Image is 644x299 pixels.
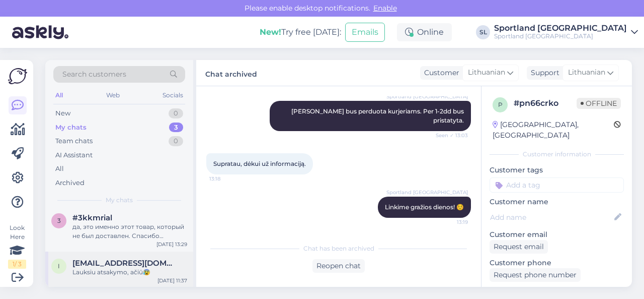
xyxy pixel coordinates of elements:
[156,241,187,248] div: [DATE] 13:29
[345,23,385,42] button: Emails
[498,101,503,108] span: p
[494,24,627,32] div: Sportland [GEOGRAPHIC_DATA]
[568,67,605,78] span: Lithuanian
[260,27,281,37] b: New!
[490,258,624,268] p: Customer phone
[397,23,452,41] div: Online
[169,123,183,133] div: 3
[72,213,112,222] span: #3kkmrial
[157,277,187,284] div: [DATE] 11:37
[420,68,459,78] div: Customer
[169,136,183,146] div: 0
[430,218,468,226] span: 13:19
[476,25,490,39] div: SL
[106,196,133,205] span: My chats
[291,107,465,124] span: [PERSON_NAME] bus perduota kurjeriams. Per 1-2dd bus pristatyta.
[205,66,257,80] label: Chat archived
[494,24,638,40] a: Sportland [GEOGRAPHIC_DATA]Sportland [GEOGRAPHIC_DATA]
[312,259,365,273] div: Reopen chat
[72,222,187,241] div: да, это именно этот товар, который не был доставлен. Спасибо большое, буду ждать от вас новой инф...
[72,268,187,277] div: Lauksiu atsakymo, ačiū😰
[490,229,624,240] p: Customer email
[370,4,400,13] span: Enable
[430,132,468,139] span: Seen ✓ 13:03
[527,68,559,78] div: Support
[213,160,306,167] span: Supratau, dėkui už informaciją.
[55,108,70,118] div: New
[493,119,614,141] div: [GEOGRAPHIC_DATA], [GEOGRAPHIC_DATA]
[8,260,26,269] div: 1 / 3
[72,259,177,268] span: inessakonoplya1999@gmail.com
[53,89,65,102] div: All
[62,69,126,80] span: Search customers
[490,177,624,193] input: Add a tag
[490,286,624,296] p: Visited pages
[169,108,183,118] div: 0
[55,150,93,160] div: AI Assistant
[386,189,468,196] span: Sportland [GEOGRAPHIC_DATA]
[160,89,185,102] div: Socials
[490,197,624,207] p: Customer name
[490,212,612,223] input: Add name
[490,150,624,159] div: Customer information
[55,164,64,174] div: All
[468,67,505,78] span: Lithuanian
[490,268,581,282] div: Request phone number
[490,240,548,254] div: Request email
[8,68,27,84] img: Askly Logo
[386,93,468,100] span: Sportland [GEOGRAPHIC_DATA]
[494,32,627,40] div: Sportland [GEOGRAPHIC_DATA]
[55,178,85,188] div: Archived
[55,123,87,133] div: My chats
[385,203,464,211] span: Linkime gražios dienos! ☺️
[209,175,247,183] span: 13:18
[55,136,93,146] div: Team chats
[490,165,624,175] p: Customer tags
[577,98,621,109] span: Offline
[303,244,374,253] span: Chat has been archived
[8,223,26,269] div: Look Here
[57,217,61,224] span: 3
[260,26,341,38] div: Try free [DATE]:
[58,262,60,270] span: i
[514,97,577,109] div: # pn66crko
[104,89,122,102] div: Web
